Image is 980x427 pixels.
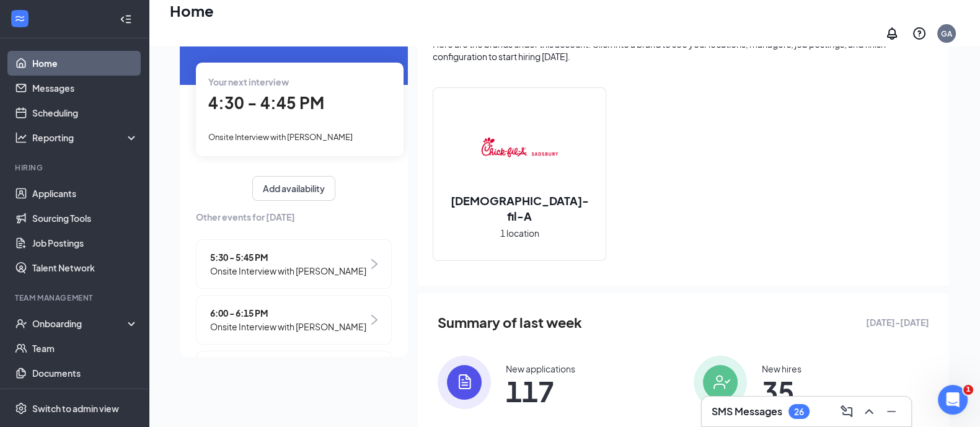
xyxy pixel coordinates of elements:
a: Scheduling [32,100,138,125]
button: Add availability [252,176,335,201]
img: icon [694,356,747,409]
span: [DATE] - [DATE] [866,315,929,329]
svg: Minimize [884,404,899,419]
button: ChevronUp [859,402,879,421]
img: icon [438,356,491,409]
a: Job Postings [32,231,138,255]
a: SurveysCrown [32,385,138,410]
div: Onboarding [32,317,128,330]
span: 117 [506,380,575,402]
span: Onsite Interview with [PERSON_NAME] [210,320,366,333]
iframe: Intercom live chat [938,385,968,415]
span: Other events for [DATE] [196,210,392,224]
svg: QuestionInfo [912,26,927,41]
svg: UserCheck [15,317,27,330]
a: Applicants [32,181,138,206]
a: Documents [32,361,138,385]
h2: [DEMOGRAPHIC_DATA]-fil-A [433,193,606,224]
svg: ComposeMessage [839,404,854,419]
span: Your next interview [208,76,289,87]
span: 1 location [500,226,539,240]
svg: Collapse [120,13,132,25]
div: 26 [794,407,804,417]
span: 1 [963,385,973,395]
div: Here are the brands under this account. Click into a brand to see your locations, managers, job p... [433,38,934,63]
a: Sourcing Tools [32,206,138,231]
div: Reporting [32,131,139,144]
span: Onsite Interview with [PERSON_NAME] [208,132,353,142]
img: Chick-fil-A [480,108,559,188]
div: New hires [762,363,801,375]
div: GA [941,29,952,39]
button: ComposeMessage [837,402,857,421]
div: Team Management [15,293,136,303]
svg: ChevronUp [862,404,876,419]
a: Home [32,51,138,76]
svg: Notifications [885,26,899,41]
span: 6:00 - 6:15 PM [210,306,366,320]
a: Messages [32,76,138,100]
span: Summary of last week [438,312,582,333]
span: Onsite Interview with [PERSON_NAME] [210,264,366,278]
svg: Settings [15,402,27,415]
span: 35 [762,380,801,402]
h3: SMS Messages [712,405,782,418]
a: Team [32,336,138,361]
div: New applications [506,363,575,375]
a: Talent Network [32,255,138,280]
span: 5:30 - 5:45 PM [210,250,366,264]
svg: WorkstreamLogo [14,12,26,25]
svg: Analysis [15,131,27,144]
div: Switch to admin view [32,402,119,415]
button: Minimize [881,402,901,421]
span: 4:30 - 4:45 PM [208,92,324,113]
div: Hiring [15,162,136,173]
